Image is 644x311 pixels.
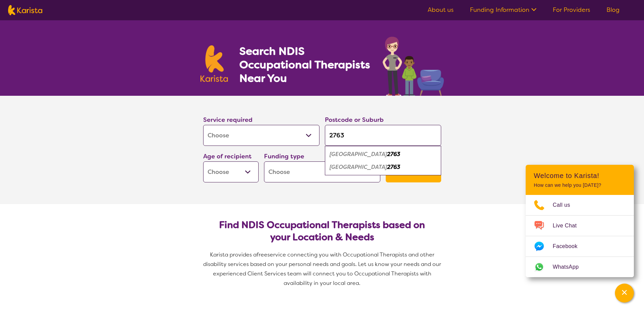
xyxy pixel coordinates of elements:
a: Blog [606,6,620,14]
span: Karista provides a [210,251,257,258]
span: Call us [553,200,578,210]
label: Age of recipient [203,152,252,160]
em: [GEOGRAPHIC_DATA] [330,151,387,158]
button: Channel Menu [615,284,634,303]
a: About us [428,6,454,14]
label: Service required [203,116,253,124]
ul: Choose channel [526,195,634,277]
a: Web link opens in a new tab. [526,257,634,277]
a: For Providers [553,6,590,14]
a: Funding Information [470,6,536,14]
span: Live Chat [553,221,585,231]
label: Funding type [264,152,304,160]
em: 2763 [387,151,400,158]
img: occupational-therapy [383,37,444,96]
span: WhatsApp [553,262,587,272]
img: Karista logo [200,45,228,82]
img: Karista logo [8,5,42,15]
div: Acacia Gardens 2763 [328,148,438,161]
div: Channel Menu [526,165,634,277]
span: Facebook [553,241,586,251]
label: Postcode or Suburb [325,116,384,124]
p: How can we help you [DATE]? [534,182,626,188]
div: Quakers Hill 2763 [328,161,438,174]
h2: Find NDIS Occupational Therapists based on your Location & Needs [209,219,436,243]
input: Type [325,125,441,146]
h1: Search NDIS Occupational Therapists Near You [239,44,371,85]
em: 2763 [387,163,400,171]
em: [GEOGRAPHIC_DATA] [330,163,387,171]
span: free [257,251,267,258]
span: service connecting you with Occupational Therapists and other disability services based on your p... [203,251,443,287]
h2: Welcome to Karista! [534,172,626,180]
